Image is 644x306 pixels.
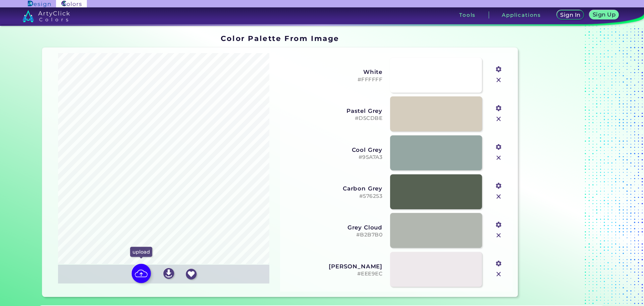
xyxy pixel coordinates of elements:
[494,115,503,123] img: icon_close.svg
[594,12,615,17] h5: Sign Up
[131,264,151,283] img: icon picture
[221,33,339,43] h1: Color Palette From Image
[285,146,383,153] h3: Cool Grey
[561,12,580,17] h5: Sign In
[285,69,383,75] h3: White
[558,11,583,19] a: Sign In
[285,154,383,161] h5: #95A7A3
[130,247,152,257] p: upload
[285,224,383,231] h3: Grey Cloud
[285,77,383,83] h5: #FFFFFF
[502,12,541,17] h3: Applications
[494,192,503,201] img: icon_close.svg
[494,154,503,162] img: icon_close.svg
[285,115,383,122] h5: #D5CDBE
[285,263,383,270] h3: [PERSON_NAME]
[494,231,503,240] img: icon_close.svg
[285,193,383,200] h5: #576253
[285,185,383,192] h3: Carbon Grey
[285,107,383,114] h3: Pastel Grey
[285,232,383,238] h5: #B2B7B0
[591,11,618,19] a: Sign Up
[28,1,50,7] img: ArtyClick Design logo
[494,270,503,278] img: icon_close.svg
[459,12,476,17] h3: Tools
[22,10,70,22] img: logo_artyclick_colors_white.svg
[494,76,503,84] img: icon_close.svg
[285,271,383,277] h5: #EEE9EC
[163,268,174,279] img: icon_download_white.svg
[186,269,197,279] img: icon_favourite_white.svg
